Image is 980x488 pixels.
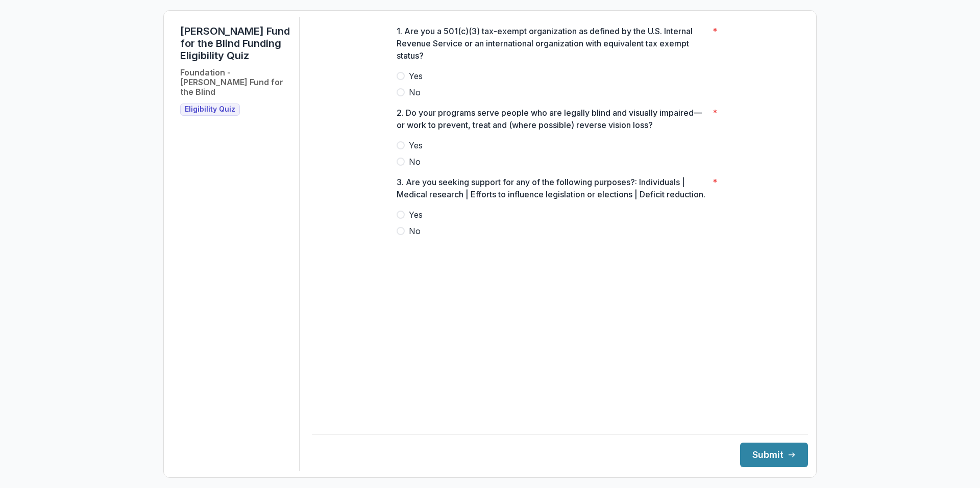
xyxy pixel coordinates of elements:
[409,209,423,221] span: Yes
[397,107,708,131] p: 2. Do your programs serve people who are legally blind and visually impaired—or work to prevent, ...
[409,139,423,151] span: Yes
[409,86,421,98] span: No
[409,70,423,82] span: Yes
[397,176,708,200] p: 3. Are you seeking support for any of the following purposes?: Individuals | Medical research | E...
[409,156,421,168] span: No
[185,105,235,114] span: Eligibility Quiz
[180,68,291,97] h2: Foundation - [PERSON_NAME] Fund for the Blind
[180,25,291,62] h1: [PERSON_NAME] Fund for the Blind Funding Eligibility Quiz
[740,443,808,467] button: Submit
[397,25,708,62] p: 1. Are you a 501(c)(3) tax-exempt organization as defined by the U.S. Internal Revenue Service or...
[409,225,421,237] span: No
